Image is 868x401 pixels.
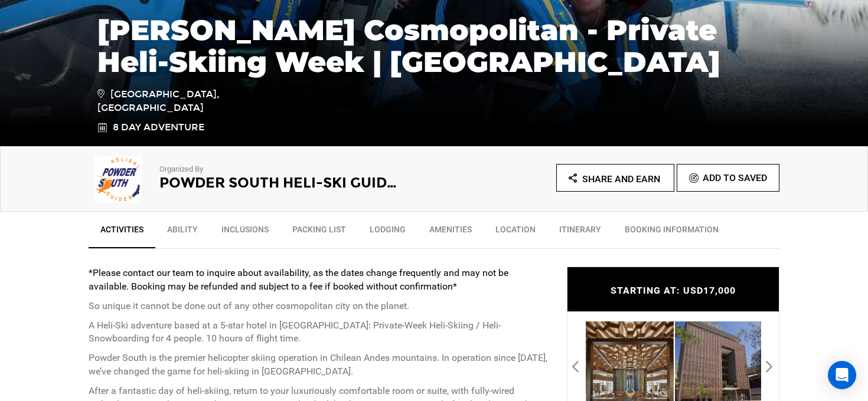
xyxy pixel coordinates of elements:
[484,218,547,247] a: Location
[159,164,402,175] p: Organized By
[764,356,776,374] button: Next
[89,319,549,346] p: A Heli-Ski adventure based at a 5-star hotel in [GEOGRAPHIC_DATA]: Private-Week Heli-Skiing / Hel...
[89,351,549,379] p: Powder South is the premier helicopter skiing operation in Chilean Andes mountains. In operation ...
[358,218,417,247] a: Lodging
[113,121,204,134] span: 8 Day Adventure
[613,218,730,247] a: BOOKING INFORMATION
[89,156,148,203] img: img_4ecfe53a2424d03c48d5c479737e21a3.png
[155,218,210,247] a: Ability
[703,172,767,183] span: Add To Saved
[611,285,736,296] span: STARTING AT: USD17,000
[570,356,582,374] button: Previous
[582,173,660,185] span: Share and Earn
[210,218,280,247] a: Inclusions
[280,218,358,247] a: Packing List
[89,300,549,313] p: So unique it cannot be done out of any other cosmopolitan city on the planet.
[828,361,856,389] div: Open Intercom Messenger
[89,218,155,248] a: Activities
[97,14,771,78] h1: [PERSON_NAME] Cosmopolitan - Private Heli-Skiing Week | [GEOGRAPHIC_DATA]
[417,218,484,247] a: Amenities
[97,87,266,115] span: [GEOGRAPHIC_DATA], [GEOGRAPHIC_DATA]
[547,218,613,247] a: Itinerary
[159,175,402,190] h2: Powder South Heli-Ski Guides
[89,267,508,292] strong: *Please contact our team to inquire about availability, as the dates change frequently and may no...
